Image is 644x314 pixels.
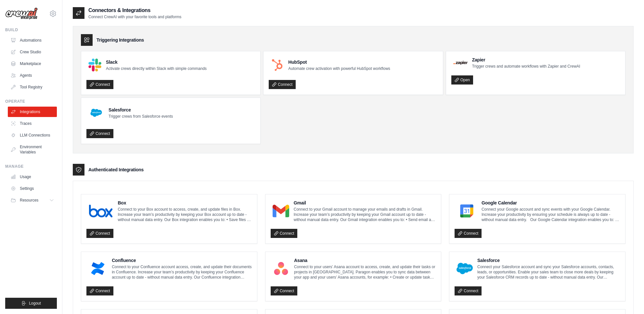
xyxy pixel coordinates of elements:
a: Tool Registry [8,82,57,92]
img: Zapier Logo [453,61,468,65]
img: Logo [5,7,38,20]
h4: Box [118,200,251,206]
a: Environment Variables [8,142,57,157]
a: Marketplace [8,59,57,69]
a: Integrations [8,107,57,117]
p: Connect to your Gmail account to manage your emails and drafts in Gmail. Increase your team’s pro... [294,207,436,222]
h4: Zapier [472,57,580,63]
a: Connect [271,229,298,238]
a: Crew Studio [8,47,57,57]
img: Gmail Logo [273,204,289,217]
h4: Asana [294,257,436,264]
img: Salesforce Logo [457,262,473,275]
a: Connect [271,286,298,295]
img: Slack Logo [88,59,101,72]
h3: Authenticated Integrations [88,166,144,173]
img: Box Logo [88,204,113,217]
img: Salesforce Logo [88,105,104,121]
img: Google Calendar Logo [457,204,477,217]
p: Connect to your users’ Asana account to access, create, and update their tasks or projects in [GE... [294,264,436,280]
img: HubSpot Logo [271,59,284,72]
p: Connect your Salesforce account and sync your Salesforce accounts, contacts, leads, or opportunit... [477,264,620,280]
h4: Confluence [112,257,251,264]
a: Agents [8,70,57,81]
a: Settings [8,183,57,194]
p: Connect to your Confluence account access, create, and update their documents in Confluence. Incr... [112,264,251,280]
span: Logout [29,301,41,306]
h4: Salesforce [477,257,620,264]
p: Connect CrewAI with your favorite tools and platforms [88,14,181,20]
button: Resources [8,195,57,205]
img: Confluence Logo [88,262,107,275]
img: Asana Logo [273,262,290,275]
a: Connect [269,80,296,89]
button: Logout [5,298,57,309]
span: Resources [20,198,38,203]
div: Manage [5,164,57,169]
a: Connect [86,80,113,89]
a: Connect [455,229,482,238]
h4: HubSpot [288,59,390,65]
a: Connect [455,286,482,295]
div: Operate [5,99,57,104]
a: Automations [8,35,57,46]
h4: Salesforce [109,107,173,113]
a: Connect [86,286,113,295]
a: Usage [8,172,57,182]
h3: Triggering Integrations [97,37,144,43]
h4: Slack [106,59,207,65]
p: Activate crews directly within Slack with simple commands [106,66,207,71]
a: Connect [86,229,113,238]
h2: Connectors & Integrations [88,7,181,14]
p: Trigger crews and automate workflows with Zapier and CrewAI [472,64,580,69]
div: Build [5,27,57,33]
a: Traces [8,118,57,129]
a: LLM Connections [8,130,57,140]
h4: Google Calendar [482,200,620,206]
p: Automate crew activation with powerful HubSpot workflows [288,66,390,71]
p: Connect your Google account and sync events with your Google Calendar. Increase your productivity... [482,207,620,222]
p: Trigger crews from Salesforce events [109,114,173,119]
a: Connect [86,129,113,138]
h4: Gmail [294,200,436,206]
a: Open [451,75,473,85]
p: Connect to your Box account to access, create, and update files in Box. Increase your team’s prod... [118,207,251,222]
